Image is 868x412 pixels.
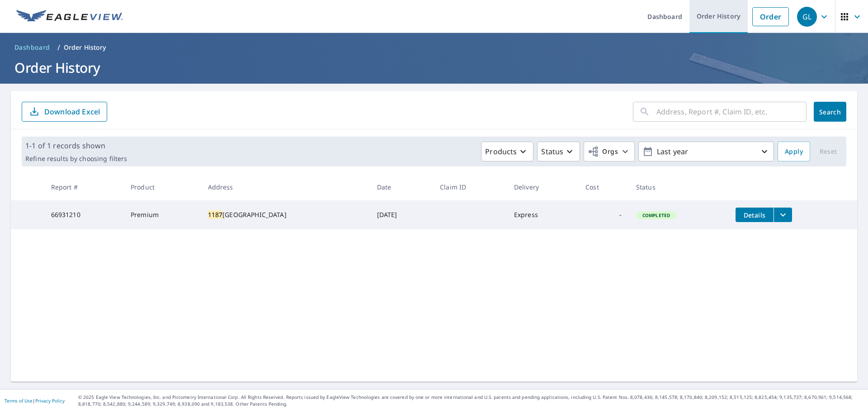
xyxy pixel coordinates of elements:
[752,7,789,26] a: Order
[588,146,618,157] span: Orgs
[25,140,127,151] p: 1-1 of 1 records shown
[5,398,65,403] p: |
[774,208,792,222] button: filesDropdownBtn-66931210
[44,107,100,117] p: Download Excel
[785,146,803,157] span: Apply
[653,144,759,160] p: Last year
[741,211,768,219] span: Details
[821,108,839,116] span: Search
[638,142,774,161] button: Last year
[736,208,774,222] button: detailsBtn-66931210
[11,40,54,55] a: Dashboard
[629,174,728,200] th: Status
[44,174,123,200] th: Report #
[5,398,33,404] a: Terms of Use
[25,155,127,163] p: Refine results by choosing filters
[578,200,629,229] td: -
[208,210,223,219] mark: 1187
[584,142,635,161] button: Orgs
[578,174,629,200] th: Cost
[507,174,578,200] th: Delivery
[201,174,370,200] th: Address
[16,10,123,24] img: EV Logo
[370,200,433,229] td: [DATE]
[507,200,578,229] td: Express
[123,200,201,229] td: Premium
[485,146,517,157] p: Products
[481,142,533,161] button: Products
[537,142,580,161] button: Status
[370,174,433,200] th: Date
[814,102,846,122] button: Search
[35,398,65,404] a: Privacy Policy
[778,142,810,161] button: Apply
[78,394,863,407] p: © 2025 Eagle View Technologies, Inc. and Pictometry International Corp. All Rights Reserved. Repo...
[44,200,123,229] td: 66931210
[797,7,817,27] div: GL
[208,210,363,219] div: [GEOGRAPHIC_DATA]
[541,146,563,157] p: Status
[433,174,507,200] th: Claim ID
[637,212,675,218] span: Completed
[14,43,50,52] span: Dashboard
[123,174,201,200] th: Product
[22,102,107,122] button: Download Excel
[11,58,857,77] h1: Order History
[57,42,60,53] li: /
[11,40,857,55] nav: breadcrumb
[64,43,106,52] p: Order History
[656,99,807,124] input: Address, Report #, Claim ID, etc.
